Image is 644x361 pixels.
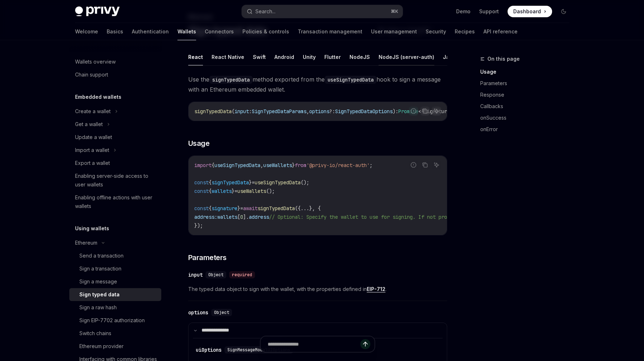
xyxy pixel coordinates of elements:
[398,108,418,115] span: Promise
[75,70,108,79] div: Chain support
[79,303,117,312] div: Sign a raw hash
[480,112,575,124] a: onSuccess
[69,131,161,144] a: Update a wallet
[79,316,145,325] div: Sign EIP-7702 authorization
[209,205,212,212] span: {
[209,188,212,194] span: {
[75,172,157,189] div: Enabling server-side access to user wallets
[295,162,306,168] span: from
[194,205,209,212] span: const
[258,205,295,212] span: signTypedData
[188,138,210,148] span: Usage
[75,23,98,40] a: Welcome
[324,48,341,65] button: Flutter
[242,23,289,40] a: Policies & controls
[188,271,203,278] div: input
[480,101,575,112] a: Callbacks
[274,48,294,65] button: Android
[409,106,418,116] button: Report incorrect code
[188,253,227,263] span: Parameters
[69,275,161,288] a: Sign a message
[69,249,161,262] a: Send a transaction
[252,179,255,186] span: =
[301,179,309,186] span: ();
[69,288,161,301] a: Sign typed data
[371,23,417,40] a: User management
[69,340,161,353] a: Ethereum provider
[75,133,112,142] div: Update a wallet
[75,193,157,210] div: Enabling offline actions with user wallets
[194,188,209,194] span: const
[479,8,499,15] a: Support
[79,290,120,299] div: Sign typed data
[249,179,252,186] span: }
[212,188,232,194] span: wallets
[194,214,217,220] span: address:
[480,66,575,78] a: Usage
[252,108,306,115] span: SignTypedDataParams
[212,205,237,212] span: signature
[335,108,393,115] span: SignTypedDataOptions
[379,48,434,65] button: NodeJS (server-auth)
[75,93,121,101] h5: Embedded wallets
[69,262,161,275] a: Sign a transaction
[360,339,370,349] button: Send message
[480,124,575,135] a: onError
[79,277,117,286] div: Sign a message
[306,162,370,168] span: '@privy-io/react-auth'
[235,108,249,115] span: input
[263,162,292,168] span: useWallets
[188,48,203,65] button: React
[309,108,329,115] span: options
[194,108,232,115] span: signTypedData
[301,205,309,212] span: ...
[235,188,237,194] span: =
[214,310,229,315] span: Object
[177,23,196,40] a: Wallets
[229,271,255,278] div: required
[409,160,418,170] button: Report incorrect code
[298,23,362,40] a: Transaction management
[253,48,266,65] button: Swift
[370,162,372,168] span: ;
[242,5,403,18] button: Search...⌘K
[69,55,161,68] a: Wallets overview
[188,309,208,316] div: options
[558,6,569,17] button: Toggle dark mode
[212,179,249,186] span: signTypedData
[69,157,161,170] a: Export a wallet
[217,214,237,220] span: wallets
[266,188,275,194] span: ();
[75,107,111,116] div: Create a wallet
[269,214,553,220] span: // Optional: Specify the wallet to use for signing. If not provided, the first wallet will be used.
[306,108,309,115] span: ,
[418,108,421,115] span: <
[237,214,240,220] span: [
[243,205,258,212] span: await
[303,48,316,65] button: Unity
[480,89,575,101] a: Response
[75,6,120,17] img: dark logo
[240,214,243,220] span: 0
[508,6,552,17] a: Dashboard
[75,224,109,233] h5: Using wallets
[420,106,430,116] button: Copy the contents from the code block
[349,48,370,65] button: NodeJS
[194,222,203,229] span: });
[69,314,161,327] a: Sign EIP-7702 authorization
[255,179,301,186] span: useSignTypedData
[75,57,116,66] div: Wallets overview
[69,170,161,191] a: Enabling server-side access to user wallets
[367,286,385,292] a: EIP-712
[209,179,212,186] span: {
[237,188,266,194] span: useWallets
[260,162,263,168] span: ,
[455,23,475,40] a: Recipes
[214,162,260,168] span: useSignTypedData
[194,162,212,168] span: import
[325,76,376,84] code: useSignTypedData
[237,205,240,212] span: }
[75,159,110,167] div: Export a wallet
[69,191,161,213] a: Enabling offline actions with user wallets
[75,146,109,154] div: Import a wallet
